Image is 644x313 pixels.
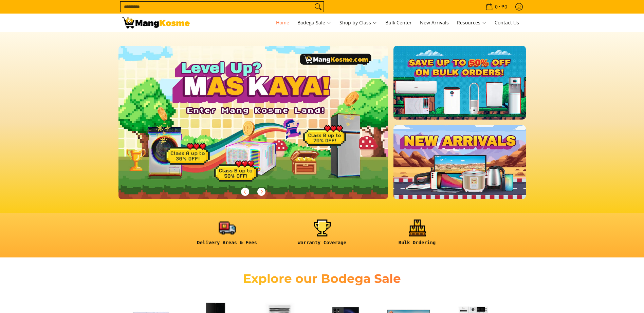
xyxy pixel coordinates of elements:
[183,220,271,251] a: <h6><strong>Delivery Areas & Fees</strong></h6>
[457,19,486,27] span: Resources
[336,14,381,32] a: Shop by Class
[339,19,377,27] span: Shop by Class
[491,14,522,32] a: Contact Us
[417,14,452,32] a: New Arrivals
[420,19,449,26] span: New Arrivals
[483,3,509,11] span: •
[197,14,522,32] nav: Main Menu
[294,14,335,32] a: Bodega Sale
[313,2,324,12] button: Search
[495,19,519,26] span: Contact Us
[278,220,366,251] a: <h6><strong>Warranty Coverage</strong></h6>
[276,19,289,26] span: Home
[297,19,331,27] span: Bodega Sale
[382,14,415,32] a: Bulk Center
[254,184,269,199] button: Next
[118,46,388,199] img: Gaming desktop banner
[273,14,293,32] a: Home
[224,271,421,286] h2: Explore our Bodega Sale
[373,220,461,251] a: <h6><strong>Bulk Ordering</strong></h6>
[238,184,253,199] button: Previous
[122,17,190,28] img: Mang Kosme: Your Home Appliances Warehouse Sale Partner!
[385,19,412,26] span: Bulk Center
[454,14,490,32] a: Resources
[494,4,499,9] span: 0
[500,4,508,9] span: ₱0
